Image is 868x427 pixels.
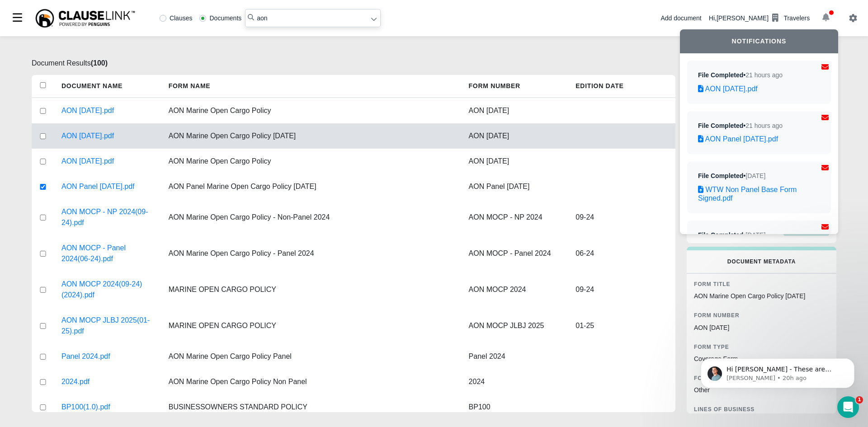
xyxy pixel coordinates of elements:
[61,351,110,362] a: Panel 2024.pdf
[161,272,462,308] div: MARINE OPEN CARGO POLICY
[694,322,829,333] div: AON [DATE]
[61,181,135,192] a: AON Panel [DATE].pdf
[61,156,114,167] a: AON [DATE].pdf
[61,279,154,300] a: AON MOCP 2024(09-24)(2024).pdf
[680,29,838,53] div: Notifications
[34,8,136,28] img: ClauseLink
[819,111,831,125] button: Mark as Read
[161,369,462,394] div: AON Marine Open Cargo Policy Non Panel
[568,235,675,272] div: 06-24
[245,9,381,27] input: Search library...
[199,15,241,21] label: Documents
[698,122,783,130] div: File Completed •
[819,161,831,175] button: Mark as Read
[61,105,114,116] a: AON [DATE].pdf
[161,308,462,344] div: MARINE OPEN CARGO POLICY
[698,231,765,239] div: File Completed •
[91,59,108,67] b: ( 100 )
[161,199,462,235] div: AON Marine Open Cargo Policy - Non-Panel 2024
[745,122,783,129] span: Oct 1, 2025, 10:36 AM
[161,235,462,272] div: AON Marine Open Cargo Policy - Panel 2024
[462,199,569,235] div: AON MOCP - NP 2024
[819,221,831,235] button: Mark as Read
[568,199,675,235] div: 09-24
[462,344,569,369] div: Panel 2024
[462,394,569,420] div: BP100
[837,396,859,418] iframe: Intercom live chat
[745,71,783,79] span: Oct 1, 2025, 10:36 AM
[160,15,193,21] label: Clauses
[568,75,675,97] h5: Edition Date
[745,231,765,239] span: Sep 8, 2025, 11:37 AM
[568,308,675,344] div: 01-25
[568,272,675,308] div: 09-24
[698,135,820,143] a: AON Panel [DATE].pdf
[161,394,462,420] div: BUSINESSOWNERS STANDARD POLICY
[462,123,569,149] div: AON [DATE]
[462,369,569,394] div: 2024
[61,402,110,413] a: BP100(1.0).pdf
[462,75,569,97] h5: Form Number
[660,14,701,23] div: Add document
[687,339,868,403] iframe: Intercom notifications message
[745,172,765,179] span: Sep 19, 2025, 2:01 PM
[462,235,569,272] div: AON MOCP - Panel 2024
[462,308,569,344] div: AON MOCP JLBJ 2025
[161,98,462,123] div: AON Marine Open Cargo Policy
[54,75,161,97] h5: Document Name
[61,315,154,337] a: AON MOCP JLBJ 2025(01-25).pdf
[694,312,829,319] h6: Form Number
[462,98,569,123] div: AON [DATE]
[462,174,569,199] div: AON Panel [DATE]
[856,396,863,404] span: 1
[709,10,810,26] div: Hi, [PERSON_NAME]
[161,344,462,369] div: AON Marine Open Cargo Policy Panel
[783,14,810,23] div: Travelers
[61,376,90,387] a: 2024.pdf
[698,172,765,180] div: File Completed •
[61,131,114,141] a: AON [DATE].pdf
[161,123,462,149] div: AON Marine Open Cargo Policy 7-18-25
[819,61,831,75] button: Mark as Read
[161,75,462,97] h5: Form Name
[161,149,462,174] div: AON Marine Open Cargo Policy
[694,281,829,287] h6: Form Title
[694,406,829,413] h6: Lines Of Business
[698,185,820,202] a: WTW Non Panel Base Form Signed.pdf
[61,243,154,264] a: AON MOCP - Panel 2024(06-24).pdf
[161,174,462,199] div: AON Panel Marine Open Cargo Policy 10-5-22
[694,291,829,301] div: AON Marine Open Cargo Policy [DATE]
[61,206,154,228] a: AON MOCP - NP 2024(09-24).pdf
[698,84,820,93] a: AON [DATE].pdf
[462,149,569,174] div: AON [DATE]
[701,258,822,265] h6: Document Metadata
[32,58,675,69] p: Document Results
[698,71,783,79] div: File Completed •
[462,272,569,308] div: AON MOCP 2024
